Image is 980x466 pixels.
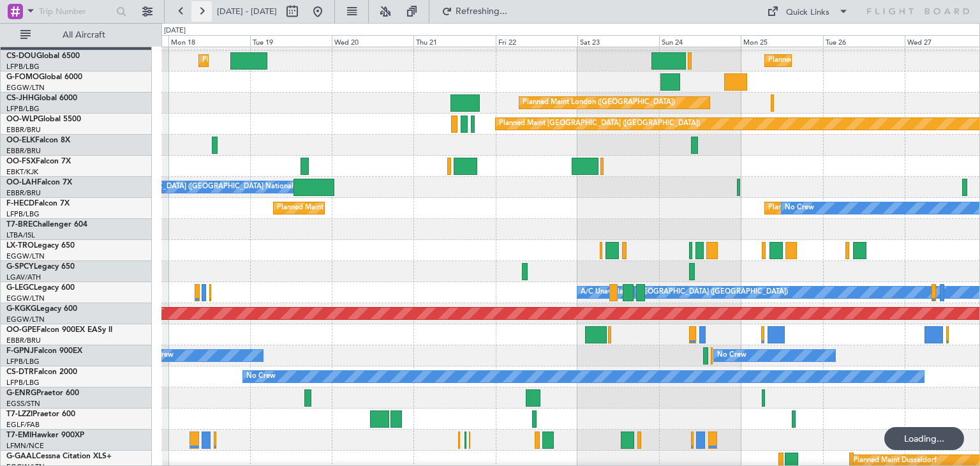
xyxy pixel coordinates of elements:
[6,368,34,376] span: CS-DTR
[6,305,77,313] a: G-KGKGLegacy 600
[6,221,33,229] span: T7-BRE
[6,252,45,261] a: EGGW/LTN
[6,357,40,366] a: LFPB/LBG
[6,116,38,123] span: OO-WLP
[523,93,675,112] div: Planned Maint London ([GEOGRAPHIC_DATA])
[6,273,41,282] a: LGAV/ATH
[6,263,75,271] a: G-SPCYLegacy 650
[246,367,276,386] div: No Crew
[6,146,41,156] a: EBBR/BRU
[6,188,41,198] a: EBBR/BRU
[786,6,829,19] div: Quick Links
[6,410,75,418] a: T7-LZZIPraetor 600
[6,200,70,207] a: F-HECDFalcon 7X
[499,114,700,133] div: Planned Maint [GEOGRAPHIC_DATA] ([GEOGRAPHIC_DATA])
[168,35,250,47] div: Mon 18
[436,1,512,22] button: Refreshing...
[6,200,34,207] span: F-HECD
[277,199,478,218] div: Planned Maint [GEOGRAPHIC_DATA] ([GEOGRAPHIC_DATA])
[6,347,82,355] a: F-GPNJFalcon 900EX
[6,420,40,430] a: EGLF/FAB
[332,35,413,47] div: Wed 20
[6,52,36,60] span: CS-DOU
[6,326,36,334] span: OO-GPE
[6,125,41,135] a: EBBR/BRU
[6,230,35,240] a: LTBA/ISL
[659,35,741,47] div: Sun 24
[6,167,38,177] a: EBKT/KJK
[6,378,40,387] a: LFPB/LBG
[455,7,509,16] span: Refreshing...
[785,199,814,218] div: No Crew
[6,305,36,313] span: G-KGKG
[6,94,34,102] span: CS-JHH
[217,6,277,17] span: [DATE] - [DATE]
[6,294,45,303] a: EGGW/LTN
[413,35,495,47] div: Thu 21
[89,177,295,197] div: Owner [GEOGRAPHIC_DATA] ([GEOGRAPHIC_DATA] National)
[6,441,44,451] a: LFMN/NCE
[6,432,31,439] span: T7-EMI
[6,410,33,418] span: T7-LZZI
[33,31,135,40] span: All Aircraft
[6,137,35,144] span: OO-ELK
[39,2,112,21] input: Trip Number
[496,35,577,47] div: Fri 22
[6,116,81,123] a: OO-WLPGlobal 5500
[768,199,969,218] div: Planned Maint [GEOGRAPHIC_DATA] ([GEOGRAPHIC_DATA])
[6,315,45,324] a: EGGW/LTN
[6,242,34,250] span: LX-TRO
[6,432,84,439] a: T7-EMIHawker 900XP
[768,51,969,70] div: Planned Maint [GEOGRAPHIC_DATA] ([GEOGRAPHIC_DATA])
[6,83,45,93] a: EGGW/LTN
[581,283,788,302] div: A/C Unavailable [GEOGRAPHIC_DATA] ([GEOGRAPHIC_DATA])
[6,221,87,229] a: T7-BREChallenger 604
[6,73,82,81] a: G-FOMOGlobal 6000
[6,209,40,219] a: LFPB/LBG
[717,346,746,365] div: No Crew
[6,242,75,250] a: LX-TROLegacy 650
[6,73,39,81] span: G-FOMO
[6,62,40,71] a: LFPB/LBG
[250,35,332,47] div: Tue 19
[6,94,77,102] a: CS-JHHGlobal 6000
[14,25,138,45] button: All Aircraft
[577,35,659,47] div: Sat 23
[6,399,40,409] a: EGSS/STN
[6,453,36,460] span: G-GAAL
[823,35,905,47] div: Tue 26
[884,427,964,450] div: Loading...
[6,158,36,165] span: OO-FSX
[6,179,37,186] span: OO-LAH
[6,179,72,186] a: OO-LAHFalcon 7X
[6,263,34,271] span: G-SPCY
[6,389,79,397] a: G-ENRGPraetor 600
[6,284,34,292] span: G-LEGC
[6,52,80,60] a: CS-DOUGlobal 6500
[6,453,112,460] a: G-GAALCessna Citation XLS+
[6,368,77,376] a: CS-DTRFalcon 2000
[741,35,822,47] div: Mon 25
[6,137,70,144] a: OO-ELKFalcon 8X
[6,104,40,114] a: LFPB/LBG
[6,336,41,345] a: EBBR/BRU
[761,1,855,22] button: Quick Links
[6,347,34,355] span: F-GPNJ
[6,158,71,165] a: OO-FSXFalcon 7X
[202,51,403,70] div: Planned Maint [GEOGRAPHIC_DATA] ([GEOGRAPHIC_DATA])
[164,26,186,36] div: [DATE]
[6,284,75,292] a: G-LEGCLegacy 600
[6,389,36,397] span: G-ENRG
[6,326,112,334] a: OO-GPEFalcon 900EX EASy II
